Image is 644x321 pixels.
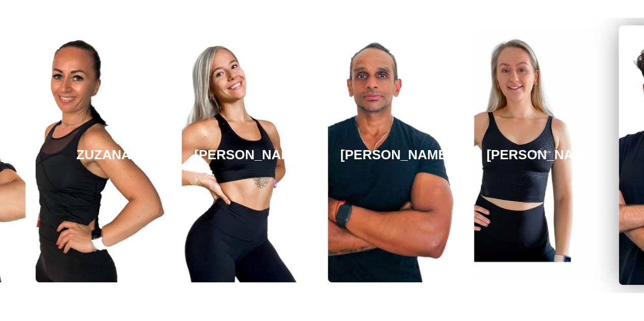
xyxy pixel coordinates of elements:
[182,28,318,282] a: [PERSON_NAME]
[474,28,610,282] a: [PERSON_NAME]
[486,147,597,163] h3: [PERSON_NAME]
[328,28,464,282] a: [PERSON_NAME]
[76,147,131,163] h3: ZUZANA
[340,147,451,163] h3: [PERSON_NAME]
[194,147,305,163] h3: [PERSON_NAME]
